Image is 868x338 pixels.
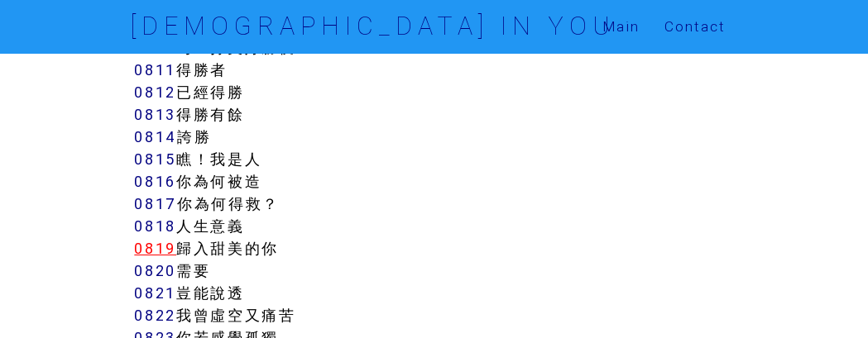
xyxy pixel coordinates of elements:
a: 0817 [134,194,177,213]
iframe: Chat [798,264,856,326]
a: 0822 [134,306,176,325]
a: 0814 [134,127,177,146]
a: 0821 [134,283,176,302]
a: 0812 [134,83,176,102]
a: 0811 [134,60,176,79]
a: 0819 [134,239,176,258]
a: 0815 [134,150,176,169]
a: 0818 [134,217,176,236]
a: 0816 [134,172,176,191]
a: 0820 [134,261,176,280]
a: 0813 [134,105,176,124]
